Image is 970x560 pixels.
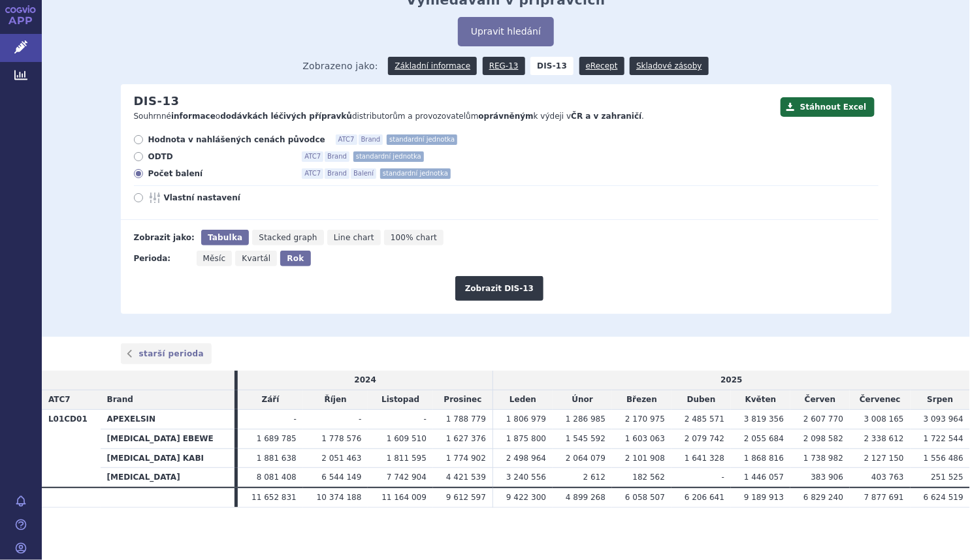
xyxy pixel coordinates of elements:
[242,254,270,263] span: Kvartál
[493,371,970,390] td: 2025
[566,454,606,463] span: 2 064 079
[351,168,376,179] span: Balení
[864,414,904,424] span: 3 008 165
[203,254,226,263] span: Měsíc
[553,390,612,410] td: Únor
[101,448,235,468] th: [MEDICAL_DATA] KABI
[571,112,641,121] strong: ČR a v zahraničí
[633,473,666,482] span: 182 562
[148,134,325,145] span: Hodnota v nahlášených cenách původce
[257,454,297,463] span: 1 881 638
[685,454,724,463] span: 1 641 328
[148,151,292,162] span: ODTD
[803,454,843,463] span: 1 738 982
[302,168,323,179] span: ATC7
[850,390,911,410] td: Červenec
[446,454,486,463] span: 1 774 902
[744,434,784,443] span: 2 055 684
[134,230,195,245] div: Zobrazit jako:
[388,57,477,75] a: Základní informace
[483,57,525,75] a: REG-13
[259,233,317,242] span: Stacked graph
[931,473,963,482] span: 251 525
[294,414,297,424] span: -
[121,343,212,364] a: starší perioda
[257,434,297,443] span: 1 689 785
[506,414,546,424] span: 1 806 979
[208,233,242,242] span: Tabulka
[380,168,451,179] span: standardní jednotka
[302,151,323,162] span: ATC7
[238,371,493,390] td: 2024
[790,390,850,410] td: Červen
[336,134,357,145] span: ATC7
[625,454,665,463] span: 2 101 908
[325,151,349,162] span: Brand
[864,454,904,463] span: 2 127 150
[387,454,427,463] span: 1 811 595
[612,390,671,410] td: Březen
[630,57,708,75] a: Skladové zásoby
[302,57,378,75] span: Zobrazeno jako:
[107,395,133,404] span: Brand
[220,112,352,121] strong: dodávkách léčivých přípravků
[530,57,574,75] strong: DIS-13
[359,134,383,145] span: Brand
[164,193,308,203] span: Vlastní nastavení
[864,493,904,502] span: 7 877 691
[625,414,665,424] span: 2 170 975
[387,134,457,145] span: standardní jednotka
[744,414,784,424] span: 3 819 356
[924,414,963,424] span: 3 093 964
[781,97,875,117] button: Stáhnout Excel
[42,409,101,488] th: L01CD01
[391,233,437,242] span: 100% chart
[911,390,970,410] td: Srpen
[731,390,790,410] td: Květen
[148,168,292,179] span: Počet balení
[493,390,553,410] td: Leden
[446,473,486,482] span: 4 421 539
[238,390,303,410] td: Září
[321,473,361,482] span: 6 544 149
[455,276,543,301] button: Zobrazit DIS-13
[803,434,843,443] span: 2 098 582
[685,493,724,502] span: 6 206 641
[368,390,433,410] td: Listopad
[134,94,180,108] h2: DIS-13
[803,414,843,424] span: 2 607 770
[566,434,606,443] span: 1 545 592
[685,434,724,443] span: 2 079 742
[101,468,235,488] th: [MEDICAL_DATA]
[381,493,427,502] span: 11 164 009
[334,233,374,242] span: Line chart
[803,493,843,502] span: 6 829 240
[171,112,216,121] strong: informace
[134,111,774,122] p: Souhrnné o distributorům a provozovatelům k výdeji v .
[566,493,606,502] span: 4 899 268
[671,390,731,410] td: Duben
[321,434,361,443] span: 1 778 576
[924,434,963,443] span: 1 722 544
[359,414,361,424] span: -
[446,434,486,443] span: 1 627 376
[722,473,724,482] span: -
[924,493,963,502] span: 6 624 519
[387,434,427,443] span: 1 609 510
[303,390,368,410] td: Říjen
[811,473,844,482] span: 383 906
[446,414,486,424] span: 1 788 779
[566,414,606,424] span: 1 286 985
[251,493,297,502] span: 11 652 831
[101,409,235,429] th: APEXELSIN
[321,454,361,463] span: 2 051 463
[387,473,427,482] span: 7 742 904
[871,473,904,482] span: 403 763
[134,251,190,266] div: Perioda:
[506,473,546,482] span: 3 240 556
[744,493,784,502] span: 9 189 913
[317,493,362,502] span: 10 374 188
[506,454,546,463] span: 2 498 964
[744,454,784,463] span: 1 868 816
[506,434,546,443] span: 1 875 800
